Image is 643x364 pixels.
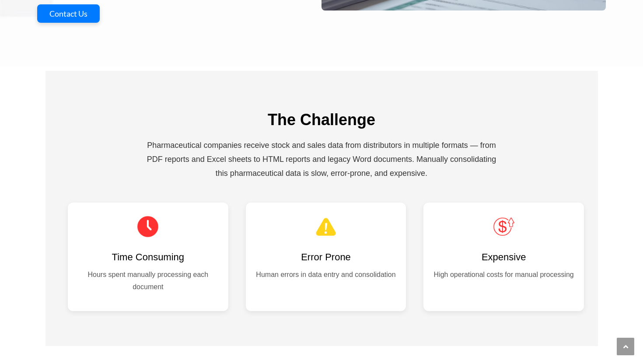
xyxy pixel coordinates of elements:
h2: The Challenge [59,110,584,129]
a: Contact Us [37,4,100,23]
img: Error Icon [315,216,337,238]
h3: Time Consuming [77,251,220,264]
p: Human errors in data entry and consolidation [255,269,398,281]
a: Scroll to the top of the page [617,338,634,355]
p: High operational costs for manual processing [432,269,575,281]
img: Time Icon [137,216,159,238]
h3: Expensive [432,251,575,264]
p: Hours spent manually processing each document [77,269,220,294]
img: Cost Icon [493,216,515,238]
p: Pharmaceutical companies receive stock and sales data from distributors in multiple formats — fro... [147,138,496,181]
h3: Error Prone [255,251,398,264]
